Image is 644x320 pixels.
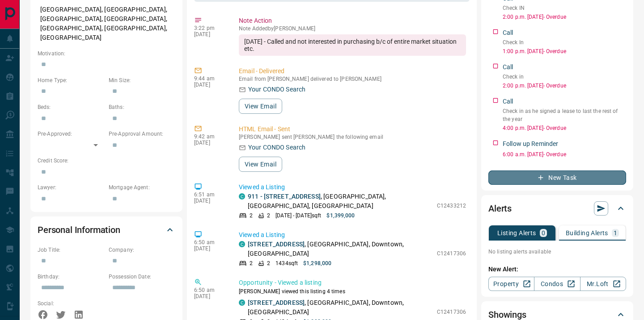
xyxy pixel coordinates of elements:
p: Check in [503,73,626,81]
p: [DATE] [194,140,225,146]
p: [DATE] [194,293,225,299]
p: 9:42 am [194,133,225,140]
p: Email from [PERSON_NAME] delivered to [PERSON_NAME] [239,76,466,82]
p: C12433212 [437,202,466,210]
p: 1:00 p.m. [DATE] - Overdue [503,47,626,55]
p: Note Added by [PERSON_NAME] [239,25,466,32]
p: 6:50 am [194,239,225,245]
p: , [GEOGRAPHIC_DATA], Downtown, [GEOGRAPHIC_DATA] [248,298,432,317]
p: Mortgage Agent: [109,183,175,191]
p: Pre-Approved: [38,130,104,138]
p: [DATE] [194,82,225,88]
p: 2:00 p.m. [DATE] - Overdue [503,13,626,21]
p: $1,298,000 [303,259,331,267]
p: [DATE] [194,198,225,204]
button: View Email [239,157,282,172]
a: [STREET_ADDRESS] [248,299,305,306]
p: [DATE] [194,31,225,37]
p: 1434 sqft [275,259,298,267]
p: Follow up Reminder [503,139,558,149]
p: [PERSON_NAME] viewed this listing 4 times [239,287,466,295]
p: Company: [109,246,175,254]
p: Credit Score: [38,157,175,165]
p: No listing alerts available [488,248,626,256]
p: 6:50 am [194,287,225,293]
p: 6:51 am [194,191,225,198]
h2: Alerts [488,201,512,216]
p: Possession Date: [109,273,175,281]
p: Call [503,62,513,72]
p: Call [503,97,513,106]
div: condos.ca [239,299,245,306]
p: 0 [542,230,545,236]
p: Pre-Approval Amount: [109,130,175,138]
p: Home Type: [38,76,104,84]
p: 3:22 pm [194,25,225,31]
p: Birthday: [38,273,104,281]
p: 2:00 p.m. [DATE] - Overdue [503,82,626,90]
p: Viewed a Listing [239,230,466,240]
p: Call [503,28,513,37]
p: $1,399,000 [326,212,355,220]
p: Note Action [239,16,466,25]
h2: Personal Information [38,223,120,237]
p: Lawyer: [38,183,104,191]
p: Min Size: [109,76,175,84]
p: 2 [250,212,253,220]
p: Opportunity - Viewed a listing [239,278,466,287]
a: Property [488,277,534,291]
p: Motivation: [38,50,175,58]
p: Listing Alerts [497,230,536,236]
div: Alerts [488,198,626,219]
p: Baths: [109,103,175,111]
p: Check IN [503,4,626,12]
div: condos.ca [239,193,245,199]
a: [STREET_ADDRESS] [248,241,305,248]
div: Personal Information [38,219,175,241]
p: [DATE] [194,245,225,252]
a: Condos [534,277,580,291]
p: C12417306 [437,308,466,316]
a: 911 - [STREET_ADDRESS] [248,193,321,200]
p: Your CONDO Search [248,143,305,152]
p: Your CONDO Search [248,85,305,94]
p: Check in as he signed a lease to last the rest of the year [503,107,626,123]
p: 6:00 a.m. [DATE] - Overdue [503,150,626,158]
p: Email - Delivered [239,66,466,76]
p: Building Alerts [566,230,608,236]
p: New Alert: [488,265,626,274]
p: 4:00 p.m. [DATE] - Overdue [503,124,626,132]
p: C12417306 [437,249,466,258]
p: [GEOGRAPHIC_DATA], [GEOGRAPHIC_DATA], [GEOGRAPHIC_DATA], [GEOGRAPHIC_DATA], [GEOGRAPHIC_DATA], [G... [38,2,175,45]
div: [DATE] - Called and not interested in purchasing b/c of entire market situation etc. [239,34,466,56]
p: Social: [38,299,104,308]
p: Check In [503,38,626,46]
p: [PERSON_NAME] sent [PERSON_NAME] the following email [239,134,466,140]
p: , [GEOGRAPHIC_DATA], Downtown, [GEOGRAPHIC_DATA] [248,240,432,258]
p: 9:44 am [194,75,225,82]
p: HTML Email - Sent [239,125,466,134]
p: Viewed a Listing [239,183,466,192]
p: Beds: [38,103,104,111]
p: 2 [250,259,253,267]
button: View Email [239,99,282,114]
p: 2 [267,259,270,267]
button: New Task [488,170,626,185]
p: Job Title: [38,246,104,254]
p: 1 [614,230,617,236]
p: 2 [267,212,270,220]
p: [DATE] - [DATE] sqft [275,212,321,220]
p: , [GEOGRAPHIC_DATA], [GEOGRAPHIC_DATA], [GEOGRAPHIC_DATA] [248,192,432,211]
div: condos.ca [239,241,245,247]
a: Mr.Loft [580,277,626,291]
